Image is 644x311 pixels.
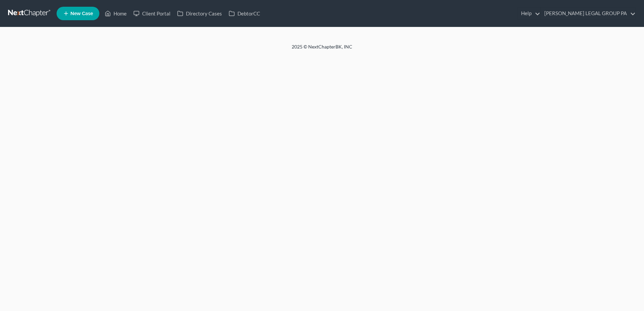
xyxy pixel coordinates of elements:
div: 2025 © NextChapterBK, INC [130,43,514,56]
a: Help [518,7,540,20]
a: DebtorCC [225,7,263,20]
a: Directory Cases [174,7,225,20]
a: Client Portal [130,7,174,20]
a: Home [101,7,130,20]
a: [PERSON_NAME] LEGAL GROUP PA [541,7,636,20]
new-legal-case-button: New Case [57,7,99,20]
